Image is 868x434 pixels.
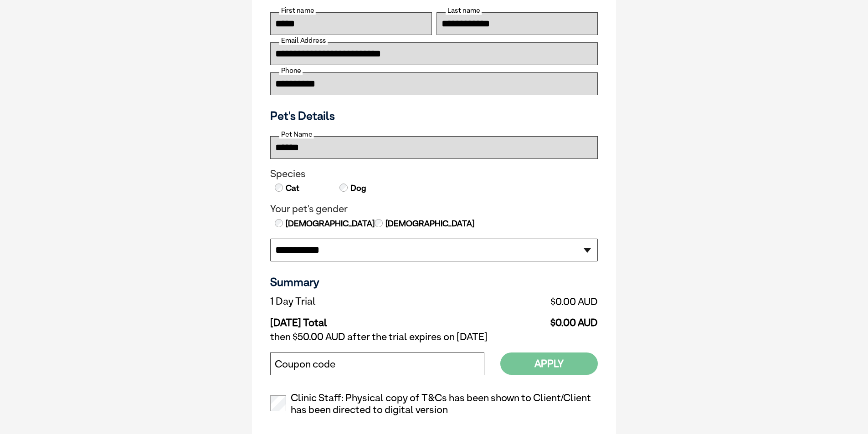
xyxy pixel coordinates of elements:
input: Clinic Staff: Physical copy of T&Cs has been shown to Client/Client has been directed to digital ... [270,395,286,411]
label: Clinic Staff: Physical copy of T&Cs has been shown to Client/Client has been directed to digital ... [270,392,598,416]
td: $0.00 AUD [448,310,598,329]
td: $0.00 AUD [448,293,598,310]
td: then $50.00 AUD after the trial expires on [DATE] [270,329,598,345]
td: 1 Day Trial [270,293,448,310]
legend: Your pet's gender [270,203,598,215]
label: Coupon code [275,358,335,370]
button: Apply [500,352,598,375]
label: Last name [446,6,482,15]
td: [DATE] Total [270,310,448,329]
label: Phone [279,66,303,75]
h3: Summary [270,275,598,289]
legend: Species [270,168,598,180]
label: First name [279,6,316,15]
h3: Pet's Details [267,109,601,123]
label: Email Address [279,36,328,45]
